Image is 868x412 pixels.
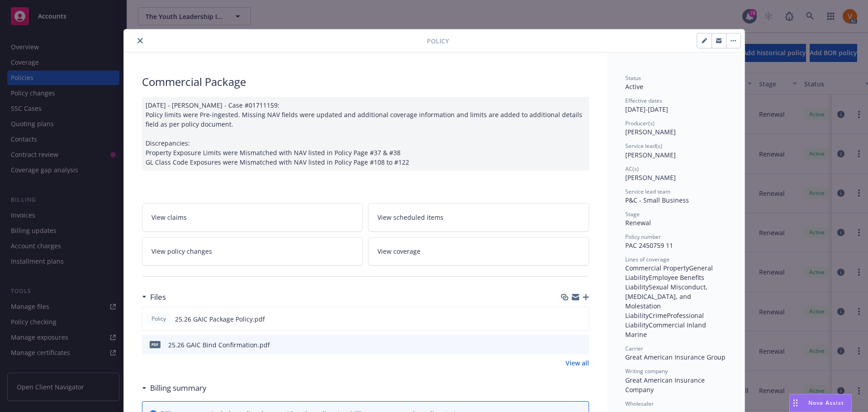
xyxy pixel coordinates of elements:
span: Effective dates [625,97,662,104]
a: View claims [142,203,363,232]
span: General Liability [625,264,715,282]
h3: Billing summary [150,382,207,394]
span: Service lead(s) [625,142,662,150]
span: Writing company [625,367,668,375]
span: Policy [150,315,168,323]
span: Lines of coverage [625,256,670,263]
span: [PERSON_NAME] [625,173,676,182]
a: View all [566,358,589,368]
span: Producer(s) [625,119,655,127]
span: 25.26 GAIC Package Policy.pdf [175,314,265,324]
span: Employee Benefits Liability [625,273,706,291]
span: View coverage [377,246,420,256]
div: Files [142,291,166,303]
span: P&C - Small Business [625,196,689,204]
span: Service lead team [625,188,670,195]
span: Carrier [625,345,643,352]
span: Professional Liability [625,311,706,329]
span: View policy changes [151,246,212,256]
span: Status [625,74,641,82]
span: View scheduled items [377,213,443,222]
span: [PERSON_NAME] [625,128,676,136]
div: Drag to move [790,394,801,412]
a: View scheduled items [368,203,589,232]
button: download file [563,340,570,350]
button: preview file [577,340,585,350]
span: Policy number [625,233,661,241]
button: Nova Assist [789,394,852,412]
button: preview file [577,314,585,324]
span: pdf [150,341,160,348]
div: Billing summary [142,382,207,394]
a: View coverage [368,237,589,265]
button: close [135,35,146,46]
div: [DATE] - [PERSON_NAME] - Case #01711159: Policy limits were Pre-ingested. Missing NAV fields were... [142,97,589,170]
span: Great American Insurance Company [625,376,707,394]
span: Great American Insurance Group [625,353,726,361]
span: PAC 2450759 11 [625,241,673,250]
span: Policy [427,36,449,46]
span: Commercial Inland Marine [625,321,708,339]
a: View policy changes [142,237,363,265]
div: [DATE] - [DATE] [625,97,726,114]
span: Wholesaler [625,400,654,407]
span: Crime [649,311,667,320]
span: Sexual Misconduct, [MEDICAL_DATA], and Molestation Liability [625,283,709,320]
span: [PERSON_NAME] [625,151,676,159]
span: Renewal [625,218,651,227]
span: View claims [151,213,187,222]
span: AC(s) [625,165,639,173]
span: Stage [625,210,640,218]
span: Active [625,82,643,91]
h3: Files [150,291,166,303]
div: 25.26 GAIC Bind Confirmation.pdf [168,340,270,350]
div: Commercial Package [142,74,589,90]
button: download file [562,314,570,324]
span: Nova Assist [808,399,844,407]
span: Commercial Property [625,264,689,272]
